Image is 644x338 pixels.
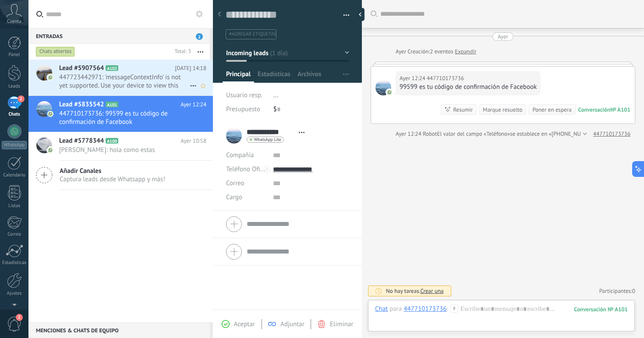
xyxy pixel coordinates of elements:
span: Eliminar [330,320,353,328]
div: Leads [2,84,27,89]
span: Aceptar [234,320,255,328]
span: 447723442971: 'messageContextInfo' is not yet supported. Use your device to view this message. [59,73,190,90]
div: Presupuesto [226,102,267,116]
span: Presupuesto [226,105,260,113]
div: Creación: [396,47,476,56]
span: Archivos [297,70,321,83]
div: 447710173736 [403,305,446,313]
span: A101 [106,102,118,107]
span: Añadir Canales [60,167,165,175]
span: ... [273,91,279,99]
img: com.amocrm.amocrmwa.svg [47,111,53,117]
div: Cargo [226,190,266,204]
span: 2 eventos [430,47,453,56]
img: com.amocrm.amocrmwa.svg [47,147,53,153]
div: WhatsApp [2,141,27,149]
span: WhatsApp Lite [254,137,281,142]
span: para [389,305,402,313]
div: Ayer [498,32,508,41]
span: [PERSON_NAME]: hola como estas [59,146,190,154]
button: Más [191,44,210,60]
span: Correo [226,179,244,187]
span: Crear una [420,287,443,295]
span: 447710173736 [427,74,464,83]
span: Cuenta [7,19,21,25]
span: Lead #5835542 [59,100,104,109]
a: Lead #5835542 A101 Ayer 12:24 447710173736: 99599 es tu código de confirmación de Facebook [28,96,213,132]
a: Expandir [455,47,476,56]
span: [DATE] 14:18 [175,64,206,73]
div: Calendario [2,173,27,178]
span: Estadísticas [258,70,290,83]
div: Usuario resp. [226,88,267,102]
div: Ajustes [2,291,27,296]
div: Ocultar [356,8,364,21]
div: Total: 3 [171,47,191,56]
div: Estadísticas [2,260,27,266]
span: Usuario resp. [226,91,262,99]
span: Teléfono Oficina [226,165,272,173]
img: com.amocrm.amocrmwa.svg [47,74,53,81]
div: $ [273,102,349,116]
span: A102 [106,65,118,71]
div: № A101 [610,106,630,113]
span: 447710173736 [375,80,391,95]
div: No hay tareas. [386,287,444,295]
span: 447710173736: 99599 es tu código de confirmación de Facebook [59,109,190,126]
div: Marque resuelto [483,106,522,114]
div: Resumir [453,106,473,114]
span: : [447,305,448,313]
button: Correo [226,176,244,190]
div: Chats [2,112,27,117]
span: #agregar etiquetas [229,31,276,37]
span: Robot [423,130,437,137]
div: Compañía [226,148,266,162]
img: com.amocrm.amocrmwa.svg [386,89,393,95]
span: 0 [632,287,635,295]
span: 2 [196,33,203,40]
span: Cargo [226,194,242,201]
div: Conversación [578,106,610,113]
div: Chats abiertos [36,46,75,57]
span: se establece en «[PHONE_NUMBER]» [510,130,600,138]
span: Principal [226,70,251,83]
div: Entradas [28,28,210,44]
div: Menciones & Chats de equipo [28,322,210,338]
div: Poner en espera [532,106,571,114]
span: 2 [18,95,25,102]
span: Ayer 10:58 [180,137,206,145]
span: Ayer 12:24 [180,100,206,109]
div: 101 [574,306,628,313]
span: Adjuntar [280,320,304,328]
a: 447710173736 [593,130,630,138]
div: Correo [2,232,27,237]
div: Ayer [396,47,407,56]
span: Lead #5907564 [59,64,104,73]
div: Listas [2,203,27,209]
div: 99599 es tu código de confirmación de Facebook [400,83,537,92]
span: 2 [16,314,23,321]
div: Ayer 12:24 [400,74,427,83]
div: Panel [2,52,27,58]
span: Lead #5778344 [59,137,104,145]
div: Ayer 12:24 [396,130,423,138]
a: Lead #5907564 A102 [DATE] 14:18 447723442971: 'messageContextInfo' is not yet supported. Use your... [28,60,213,95]
a: Participantes:0 [599,287,635,295]
button: Teléfono Oficina [226,162,266,176]
a: Lead #5778344 A100 Ayer 10:58 [PERSON_NAME]: hola como estas [28,132,213,160]
span: El valor del campo «Teléfono» [437,130,510,138]
span: Captura leads desde Whatsapp y más! [60,175,165,183]
span: A100 [106,138,118,144]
